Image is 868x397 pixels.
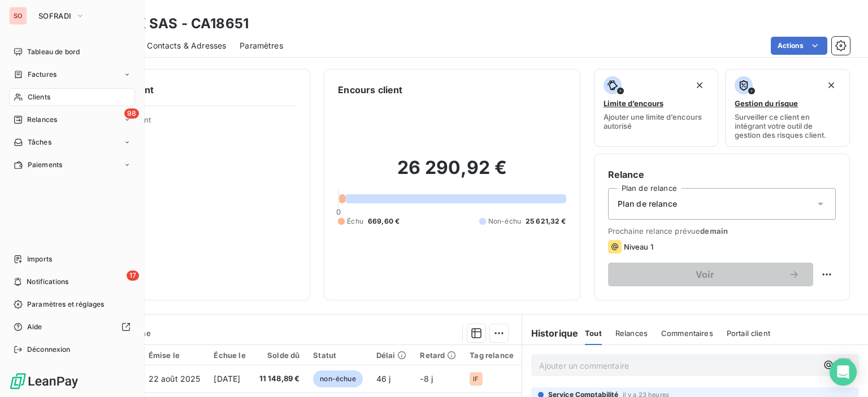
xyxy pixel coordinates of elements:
span: Tableau de bord [27,47,80,57]
span: 46 j [376,374,391,383]
div: Open Intercom Messenger [830,359,857,386]
span: 17 [127,271,139,281]
span: Voir [622,270,788,279]
span: Niveau 1 [624,242,653,251]
span: SOFRADI [38,11,71,20]
span: Échu [347,216,363,226]
div: Tag relance [470,351,527,360]
span: non-échue [313,370,362,387]
a: Aide [9,318,135,336]
span: Clients [28,92,50,102]
div: SO [9,7,27,25]
span: Imports [27,254,52,264]
span: 669,60 € [368,216,400,226]
div: Retard [420,351,456,360]
h6: Historique [522,326,579,340]
div: Statut [313,351,362,360]
span: 22 août 2025 [149,374,201,383]
div: Émise le [149,351,201,360]
button: Actions [771,37,827,55]
span: [DATE] [214,374,240,383]
h6: Relance [608,168,836,181]
span: Commentaires [661,329,713,338]
span: 25 621,32 € [526,216,566,226]
span: Paramètres et réglages [27,299,104,309]
span: Tout [585,329,602,338]
span: Prochaine relance prévue [608,226,836,235]
span: -8 j [420,374,433,383]
div: Solde dû [259,351,300,360]
span: Limite d’encours [604,99,663,108]
span: Portail client [727,329,770,338]
span: Non-échu [488,216,521,226]
span: Tâches [28,137,51,147]
h2: 26 290,92 € [338,156,566,190]
span: Notifications [27,277,68,287]
h6: Encours client [338,83,402,97]
div: Délai [376,351,407,360]
button: Voir [608,263,813,286]
span: Déconnexion [27,344,71,355]
span: Paiements [28,160,62,170]
h3: TIPIAK SAS - CA18651 [99,14,249,34]
span: Surveiller ce client en intégrant votre outil de gestion des risques client. [735,112,840,139]
span: Factures [28,69,57,80]
span: Ajouter une limite d’encours autorisé [604,112,709,130]
h6: Informations client [68,83,296,97]
div: Échue le [214,351,245,360]
span: Aide [27,322,42,332]
span: Paramètres [240,40,283,51]
span: 11 148,89 € [259,373,300,385]
span: 0 [336,207,341,216]
span: Propriétés Client [91,115,296,131]
button: Limite d’encoursAjouter une limite d’encours autorisé [594,69,719,147]
span: 98 [124,108,139,119]
img: Logo LeanPay [9,372,79,390]
span: Relances [615,329,648,338]
span: demain [700,226,728,235]
span: Plan de relance [618,198,677,210]
button: Gestion du risqueSurveiller ce client en intégrant votre outil de gestion des risques client. [725,69,850,147]
span: IF [473,376,479,382]
span: Relances [27,115,57,125]
span: Gestion du risque [735,99,798,108]
span: Contacts & Adresses [147,40,226,51]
